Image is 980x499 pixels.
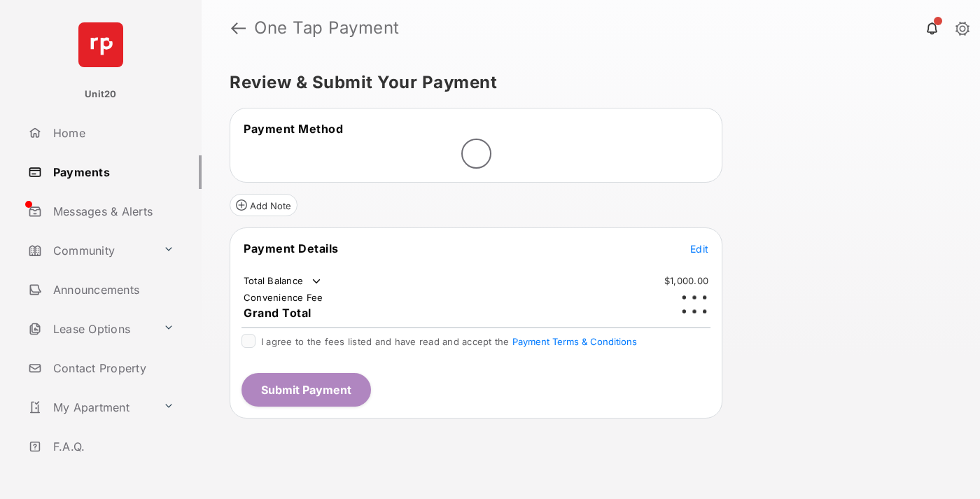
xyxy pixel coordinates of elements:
[22,195,202,228] a: Messages & Alerts
[244,122,343,136] span: Payment Method
[244,241,339,255] span: Payment Details
[22,351,202,385] a: Contact Property
[230,74,941,91] h5: Review & Submit Your Payment
[22,391,157,424] a: My Apartment
[512,336,637,347] button: I agree to the fees listed and have read and accept the
[22,273,202,307] a: Announcements
[22,312,157,346] a: Lease Options
[78,22,123,67] img: svg+xml;base64,PHN2ZyB4bWxucz0iaHR0cDovL3d3dy53My5vcmcvMjAwMC9zdmciIHdpZHRoPSI2NCIgaGVpZ2h0PSI2NC...
[22,155,202,189] a: Payments
[690,241,708,255] button: Edit
[22,116,202,150] a: Home
[22,234,157,267] a: Community
[254,20,400,36] strong: One Tap Payment
[22,430,202,463] a: F.A.Q.
[244,306,311,320] span: Grand Total
[230,194,297,216] button: Add Note
[243,274,323,288] td: Total Balance
[690,243,708,255] span: Edit
[241,373,371,407] button: Submit Payment
[664,274,709,287] td: $1,000.00
[261,336,637,347] span: I agree to the fees listed and have read and accept the
[85,87,117,101] p: Unit20
[243,291,324,304] td: Convenience Fee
